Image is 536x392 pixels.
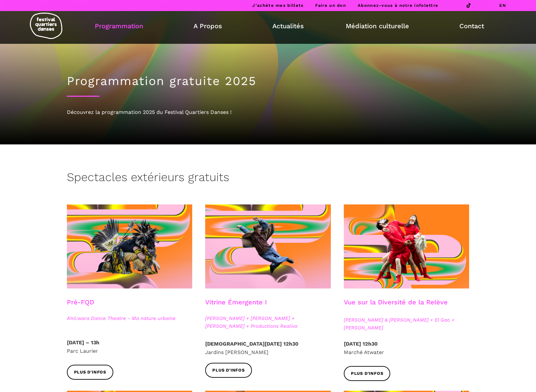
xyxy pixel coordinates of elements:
h3: Vitrine Émergente I [205,298,267,314]
strong: [DATE] 12h30 [344,341,378,347]
strong: [DATE] – 13h [67,339,99,346]
a: Faire un don [315,3,346,8]
span: A'nó:wara Dance Theatre - Ma nature urbaine [67,314,193,322]
h1: Programmation gratuite 2025 [67,74,469,88]
span: [PERSON_NAME] + [PERSON_NAME] + [PERSON_NAME] + Productions Realiva [205,314,331,330]
div: Découvrez la programmation 2025 du Festival Quartiers Danses ! [67,108,469,116]
span: [PERSON_NAME] & [PERSON_NAME] + El Gao + [PERSON_NAME] [344,316,469,332]
a: A Propos [193,20,231,31]
p: Parc Laurier [67,338,193,355]
a: Programmation [95,20,152,31]
a: Contact [459,20,484,31]
a: Actualités [272,20,304,31]
a: Médiation culturelle [346,20,418,31]
a: Abonnez-vous à notre infolettre [358,3,438,8]
a: EN [499,3,506,8]
p: Jardins [PERSON_NAME] [205,340,331,356]
span: Plus d'infos [74,369,106,376]
strong: [DEMOGRAPHIC_DATA][DATE] 12h30 [205,341,298,347]
h3: Vue sur la Diversité de la Relève [344,298,448,314]
a: Plus d'infos [67,365,114,379]
img: logo-fqd-med [30,13,62,39]
span: Plus d'infos [351,370,383,377]
a: J’achète mes billets [252,3,304,8]
h3: Pré-FQD [67,298,94,314]
a: Plus d'infos [205,363,252,377]
p: Marché Atwater [344,340,469,356]
span: Plus d'infos [212,367,245,374]
h3: Spectacles extérieurs gratuits [67,170,229,187]
a: Plus d'infos [344,366,391,381]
